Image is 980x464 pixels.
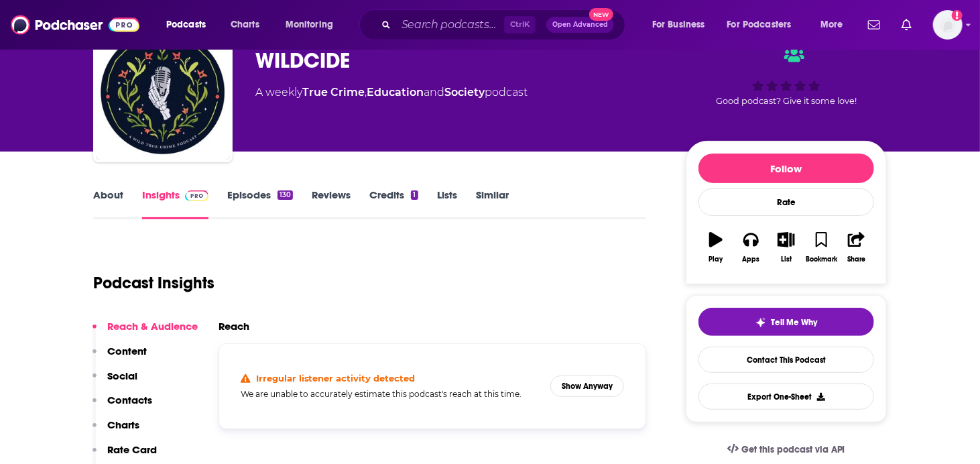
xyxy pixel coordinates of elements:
[411,190,418,200] div: 1
[839,223,874,272] button: Share
[772,317,818,328] span: Tell Me Why
[96,25,230,160] img: WILDCIDE
[437,188,457,219] a: Lists
[698,308,874,336] button: tell me why sparkleTell Me Why
[365,86,367,99] span: ,
[276,14,351,36] button: open menu
[933,10,963,40] button: Show profile menu
[369,188,418,219] a: Credits1
[231,15,259,34] span: Charts
[933,10,963,40] span: Logged in as TaraKennedy
[504,16,536,34] span: Ctrl K
[546,17,614,33] button: Open AdvancedNew
[952,10,963,21] svg: Add a profile image
[709,255,723,264] div: Play
[107,320,198,333] p: Reach & Audience
[806,255,837,264] div: Bookmark
[219,320,249,333] h2: Reach
[93,369,137,394] button: Social
[719,14,811,36] button: open menu
[444,86,485,99] a: Society
[93,345,147,369] button: Content
[93,418,139,443] button: Charts
[255,84,528,101] div: A weekly podcast
[652,15,705,34] span: For Business
[733,223,768,272] button: Apps
[643,14,722,36] button: open menu
[227,188,293,219] a: Episodes130
[142,188,208,219] a: InsightsPodchaser Pro
[286,15,333,34] span: Monitoring
[107,369,137,382] p: Social
[424,86,444,99] span: and
[93,320,198,345] button: Reach & Audience
[278,190,293,200] div: 130
[698,154,874,183] button: Follow
[698,223,733,272] button: Play
[741,444,845,455] span: Get this podcast via API
[93,394,152,418] button: Contacts
[552,21,608,28] span: Open Advanced
[396,14,504,36] input: Search podcasts, credits, & more...
[166,15,206,34] span: Podcasts
[896,13,917,36] a: Show notifications dropdown
[933,10,963,40] img: User Profile
[372,9,638,40] div: Search podcasts, credits, & more...
[185,190,208,201] img: Podchaser Pro
[716,96,857,106] span: Good podcast? Give it some love!
[222,14,267,36] a: Charts
[302,86,365,99] a: True Crime
[256,373,416,384] h4: Irregular listener activity detected
[698,188,874,216] div: Rate
[93,273,215,293] h1: Podcast Insights
[476,188,509,219] a: Similar
[686,35,887,118] div: Good podcast? Give it some love!
[241,389,540,399] h5: We are unable to accurately estimate this podcast's reach at this time.
[157,14,223,36] button: open menu
[107,418,139,431] p: Charts
[550,375,624,397] button: Show Anyway
[589,8,613,21] span: New
[698,347,874,373] a: Contact This Podcast
[743,255,760,264] div: Apps
[698,384,874,410] button: Export One-Sheet
[863,13,885,36] a: Show notifications dropdown
[769,223,804,272] button: List
[727,15,792,34] span: For Podcasters
[804,223,839,272] button: Bookmark
[312,188,351,219] a: Reviews
[11,12,139,38] img: Podchaser - Follow, Share and Rate Podcasts
[107,443,157,456] p: Rate Card
[820,15,843,34] span: More
[811,14,860,36] button: open menu
[755,317,766,328] img: tell me why sparkle
[107,394,152,406] p: Contacts
[781,255,792,264] div: List
[107,345,147,357] p: Content
[367,86,424,99] a: Education
[847,255,865,264] div: Share
[93,188,123,219] a: About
